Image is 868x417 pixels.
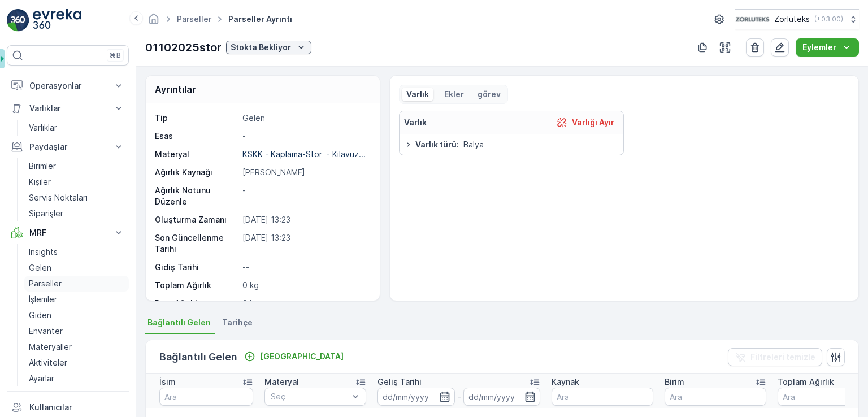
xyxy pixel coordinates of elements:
p: Birim [665,376,684,388]
button: Bağla [240,350,348,363]
button: MRF [7,221,129,244]
p: Envanter [29,325,63,337]
a: Aktiviteler [24,355,129,371]
p: Varlık [404,117,427,128]
p: Parseller [29,278,62,289]
a: Insights [24,244,129,260]
p: Stokta Bekliyor [231,42,291,53]
input: Ara [552,388,653,406]
a: Parseller [24,276,129,292]
button: Varlıklar [7,97,129,120]
button: Filtreleri temizle [728,348,822,366]
img: logo [7,9,29,32]
button: Operasyonlar [7,75,129,97]
p: Esas [155,131,238,142]
p: Ekler [442,89,464,100]
p: Siparişler [29,208,63,219]
p: ⌘B [110,51,121,60]
p: Insights [29,246,58,258]
p: İsim [159,376,176,388]
img: 6-1-9-3_wQBzyll.png [735,13,770,25]
p: Varlık [406,89,429,100]
p: Oluşturma Zamanı [155,214,238,225]
p: Varlığı Ayır [572,117,614,128]
span: Balya [463,139,484,150]
input: dd/mm/yyyy [377,388,455,406]
input: dd/mm/yyyy [463,388,541,406]
input: Ara [665,388,766,406]
p: Varlıklar [29,122,57,133]
p: Bağlantılı Gelen [159,349,237,365]
p: Gelen [242,112,367,124]
p: Operasyonlar [29,80,106,92]
p: [DATE] 13:23 [242,232,367,255]
p: Kullanıcılar [29,402,124,413]
p: - [457,390,461,403]
input: Ara [159,388,253,406]
p: ( +03:00 ) [814,15,843,24]
p: 0 kg [242,280,367,291]
p: Kaynak [552,376,579,388]
a: İşlemler [24,292,129,307]
p: MRF [29,227,106,238]
a: Envanter [24,323,129,339]
p: Ayrıntılar [155,82,196,96]
p: Geliş Tarihi [377,376,422,388]
a: Birimler [24,158,129,174]
p: - [242,131,367,142]
p: [GEOGRAPHIC_DATA] [260,351,344,362]
p: Ağırlık Notunu Düzenle [155,185,238,207]
p: Toplam Ağırlık [778,376,834,388]
a: Ayarlar [24,371,129,386]
p: Materyal [155,149,238,160]
p: Kişiler [29,176,51,188]
p: KSKK - Kaplama-Stor - Kılavuz... [242,149,366,159]
p: Dara Ağırlık [155,298,238,309]
a: Kişiler [24,174,129,190]
p: Materyaller [29,341,72,353]
p: Giden [29,310,51,321]
img: logo_light-DOdMpM7g.png [33,9,81,32]
p: Zorluteks [774,14,810,25]
p: [PERSON_NAME] [242,167,367,178]
p: Birimler [29,160,56,172]
p: Ağırlık Kaynağı [155,167,238,178]
span: Bağlantılı Gelen [147,317,211,328]
p: - [242,185,367,207]
span: Varlık türü : [415,139,459,150]
p: Seç [271,391,349,402]
a: Giden [24,307,129,323]
p: -- [242,262,367,273]
p: Ayarlar [29,373,54,384]
button: Zorluteks(+03:00) [735,9,859,29]
a: Servis Noktaları [24,190,129,206]
button: Varlığı Ayır [552,116,619,129]
span: Tarihçe [222,317,253,328]
p: Aktiviteler [29,357,67,368]
p: Eylemler [802,42,836,53]
p: 01102025stor [145,39,222,56]
button: Stokta Bekliyor [226,41,311,54]
p: görev [478,89,501,100]
a: Ana Sayfa [147,17,160,27]
p: Toplam Ağırlık [155,280,238,291]
span: Parseller ayrıntı [226,14,294,25]
a: Siparişler [24,206,129,221]
a: Materyaller [24,339,129,355]
p: [DATE] 13:23 [242,214,367,225]
p: Servis Noktaları [29,192,88,203]
a: Parseller [177,14,211,24]
p: Son Güncellenme Tarihi [155,232,238,255]
button: Eylemler [796,38,859,57]
p: Filtreleri temizle [750,351,815,363]
p: Materyal [264,376,299,388]
p: 0 kg [242,298,367,309]
p: Varlıklar [29,103,106,114]
a: Gelen [24,260,129,276]
p: Tip [155,112,238,124]
button: Paydaşlar [7,136,129,158]
p: Paydaşlar [29,141,106,153]
p: Gidiş Tarihi [155,262,238,273]
p: Gelen [29,262,51,273]
a: Varlıklar [24,120,129,136]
